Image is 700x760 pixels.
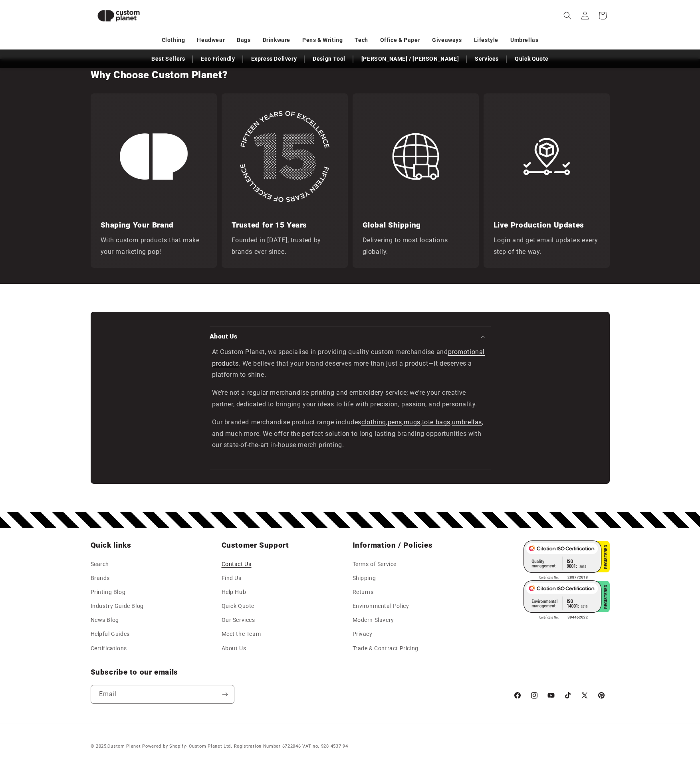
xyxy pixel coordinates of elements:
[91,69,228,81] h2: Why Choose Custom Planet?
[91,627,130,641] a: Helpful Guides
[210,457,491,469] iframe: Customer reviews powered by Trustpilot
[197,33,225,47] a: Headwear
[210,346,491,451] div: About Us
[91,559,109,571] a: Search
[563,674,700,760] iframe: Chat Widget
[363,235,469,258] p: Delivering to most locations globally.
[222,599,255,613] a: Quick Quote
[212,348,485,367] a: promotional products
[210,332,238,340] h3: About Us
[524,540,610,580] img: ISO 9001 Certified
[91,540,217,550] h2: Quick links
[210,327,491,346] summary: About Us
[302,33,343,47] a: Pens & Writing
[91,599,144,613] a: Industry Guide Blog
[309,52,349,66] a: Design Tool
[232,220,338,231] h3: Trusted for 15 Years
[222,627,261,641] a: Meet the Team
[380,33,420,47] a: Office & Paper
[107,744,141,749] a: Custom Planet
[363,220,469,231] h3: Global Shipping
[101,235,207,258] p: With custom products that make your marketing pop!
[422,418,450,426] a: tote bags
[524,580,610,620] img: ISO 14001 Certified
[494,235,600,258] p: Login and get email updates every step of the way.
[212,346,488,381] p: At Custom Planet, we specialise in providing quality custom merchandise and . We believe that you...
[222,585,246,599] a: Help Hub
[91,571,110,585] a: Brands
[91,3,147,28] img: Custom Planet
[212,387,488,410] p: We’re not a regular merchandise printing and embroidery service; we’re your creative partner, ded...
[388,418,402,426] a: pens
[147,52,189,66] a: Best Sellers
[353,613,394,627] a: Modern Slavery
[452,418,482,426] a: umbrellas
[162,33,185,47] a: Clothing
[91,613,119,627] a: News Blog
[142,744,348,749] small: - Custom Planet Ltd. Registration Number 6722046 VAT no. 928 4537 94
[494,220,600,231] h3: Live Production Updates
[353,627,373,641] a: Privacy
[263,33,290,47] a: Drinkware
[511,52,553,66] a: Quick Quote
[361,418,386,426] a: clothing
[355,33,368,47] a: Tech
[404,418,420,426] a: mugs
[357,52,463,66] a: [PERSON_NAME] / [PERSON_NAME]
[471,52,503,66] a: Services
[142,744,186,749] a: Powered by Shopify
[353,585,374,599] a: Returns
[222,613,255,627] a: Our Services
[559,7,576,24] summary: Search
[353,540,479,550] h2: Information / Policies
[197,52,239,66] a: Eco Friendly
[237,33,250,47] a: Bags
[474,33,498,47] a: Lifestyle
[222,571,242,585] a: Find Us
[91,667,505,677] h2: Subscribe to our emails
[232,235,338,258] p: Founded in [DATE], trusted by brands ever since.
[91,585,126,599] a: Printing Blog
[353,641,418,655] a: Trade & Contract Pricing
[353,599,409,613] a: Environmental Policy
[247,52,301,66] a: Express Delivery
[101,220,207,231] h3: Shaping Your Brand
[216,685,234,704] button: Subscribe
[222,559,252,571] a: Contact Us
[510,33,538,47] a: Umbrellas
[222,641,246,655] a: About Us
[222,540,348,550] h2: Customer Support
[91,641,127,655] a: Certifications
[212,417,488,451] p: Our branded merchandise product range includes , , , , , and much more. We offer the perfect solu...
[353,559,397,571] a: Terms of Service
[91,744,141,749] small: © 2025,
[353,571,376,585] a: Shipping
[432,33,462,47] a: Giveaways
